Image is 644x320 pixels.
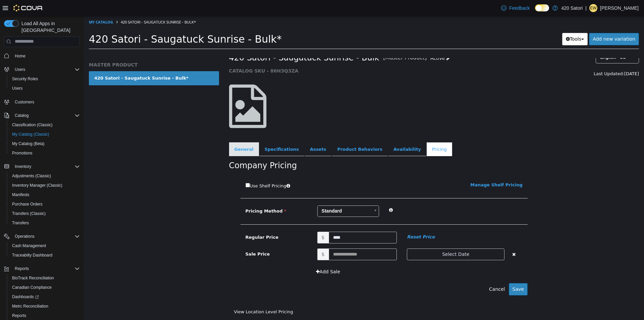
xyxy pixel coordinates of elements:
a: Manage Shelf Pricing [386,166,439,171]
button: Home [1,51,83,61]
span: My Catalog (Classic) [9,130,80,138]
a: Classification (Classic) [9,121,55,129]
a: Inventory Manager (Classic) [9,181,65,189]
a: Adjustments (Classic) [9,172,54,180]
h5: MASTER PRODUCT [5,46,135,52]
span: Transfers [9,219,80,227]
button: Cancel [401,267,425,279]
span: BioTrack Reconciliation [12,275,54,281]
a: Pricing [343,126,368,140]
p: [PERSON_NAME] [600,4,639,12]
a: Specifications [175,126,220,140]
a: View Location Level Pricing [150,293,209,298]
span: Adjustments (Classic) [12,173,51,179]
span: Standard [234,190,286,200]
button: Classification (Classic) [7,120,83,130]
span: Customers [15,99,34,105]
a: BioTrack Reconciliation [9,274,57,282]
a: Users [9,84,25,92]
a: Manifests [9,191,32,199]
a: Security Roles [9,75,41,83]
a: Purchase Orders [9,200,45,208]
button: Select Date [323,232,421,244]
span: Use Shelf Pricing [166,167,203,172]
span: Operations [12,232,80,240]
span: 420 Satori - Saugatuck Sunrise - Bulk* [145,37,300,47]
span: Catalog [15,113,29,118]
button: Inventory [12,163,34,171]
button: Inventory [1,162,83,171]
span: Inventory Manager (Classic) [12,183,62,188]
span: $ [233,216,245,227]
span: Reports [9,312,80,320]
span: Last Updated: [510,55,540,60]
span: BioTrack Reconciliation [9,274,80,282]
span: Classification (Classic) [9,121,80,129]
button: Tools [478,17,504,29]
a: My Catalog (Classic) [9,130,52,138]
button: Users [12,65,28,74]
button: BioTrack Reconciliation [7,273,83,283]
button: Transfers [7,218,83,228]
a: Product Behaviors [248,126,304,140]
span: Security Roles [9,75,80,83]
a: Feedback [498,1,532,15]
p: | [585,4,587,12]
button: Transfers (Classic) [7,209,83,218]
img: Cova [13,5,43,11]
span: Reports [12,313,26,318]
h2: Company Pricing [145,144,213,155]
span: Promotions [12,150,33,156]
span: My Catalog (Classic) [12,132,49,137]
span: Home [12,52,80,60]
span: Customers [12,98,80,106]
button: Customers [1,97,83,107]
button: Add Sale [228,249,260,262]
span: [DATE] [540,55,555,60]
span: Users [12,65,80,74]
button: Operations [1,232,83,241]
a: Promotions [9,149,35,157]
span: EW [590,4,596,12]
span: Users [12,86,22,91]
a: 420 Satori - Saugatuck Sunrise - Bulk* [5,55,135,69]
span: Dashboards [12,294,39,300]
a: Assets [221,126,248,140]
p: 420 Satori [561,4,583,12]
button: Traceabilty Dashboard [7,250,83,260]
small: [Master Product] [299,39,343,45]
span: Inventory Manager (Classic) [9,181,80,189]
a: Standard [233,189,295,201]
a: My Catalog (Beta) [9,140,47,148]
span: Reports [12,265,80,273]
a: Transfers [9,219,32,227]
span: $ [233,232,245,244]
span: 420 Satori - Saugatuck Sunrise - Bulk* [5,17,198,29]
span: Security Roles [12,76,38,82]
button: My Catalog (Beta) [7,139,83,148]
button: My Catalog (Classic) [7,130,83,139]
button: Save [425,267,444,279]
button: Reports [12,265,32,273]
span: Active [346,39,361,45]
span: Operations [15,234,35,239]
span: Feedback [509,5,530,11]
button: Manifests [7,190,83,199]
a: Active [343,36,370,48]
button: Promotions [7,148,83,158]
a: Metrc Reconciliation [9,302,51,310]
span: Sale Price [162,235,186,240]
span: Dashboards [9,293,80,301]
span: Metrc Reconciliation [12,304,48,309]
button: Catalog [12,111,31,120]
a: My Catalog [5,3,29,8]
button: Users [7,84,83,93]
span: Metrc Reconciliation [9,302,80,310]
span: My Catalog (Beta) [9,140,80,148]
button: Operations [12,232,37,240]
div: Elizabeth Wall [589,4,597,12]
button: Metrc Reconciliation [7,302,83,311]
span: Load All Apps in [GEOGRAPHIC_DATA] [19,20,80,34]
span: Catalog [12,111,80,120]
span: 420 Satori - Saugatuck Sunrise - Bulk* [37,3,112,8]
